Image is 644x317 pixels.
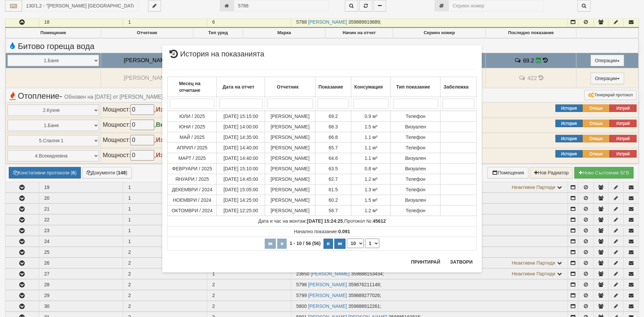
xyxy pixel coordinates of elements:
td: Телефон [391,132,440,142]
span: 0.8 м³ [364,166,377,171]
span: Протокол №: [344,218,386,224]
span: 1 - 10 / 56 (56) [288,241,323,246]
b: Забележка [444,84,469,90]
button: Последна страница [334,239,345,249]
td: ЮНИ / 2025 [168,121,217,132]
td: [PERSON_NAME] [265,195,315,205]
span: 0.9 м³ [364,114,377,119]
span: Дата и час на монтаж: [258,218,343,224]
b: Дата на отчет [222,84,254,90]
th: Консумация: No sort applied, activate to apply an ascending sort [351,77,391,97]
td: [DATE] 14:25:00 [217,195,265,205]
td: ФЕВРУАРИ / 2025 [168,163,217,174]
td: ЮЛИ / 2025 [168,111,217,122]
th: Месец на отчитане: No sort applied, activate to apply an ascending sort [168,77,217,97]
button: Следваща страница [324,239,333,249]
th: Показание: No sort applied, activate to apply an ascending sort [315,77,351,97]
span: Начално показание: [294,229,350,234]
td: Телефон [391,184,440,195]
b: Консумация [354,84,383,90]
strong: [DATE] 15:24:25 [307,218,343,224]
span: 1.3 м³ [364,187,377,192]
td: [PERSON_NAME] [265,121,315,132]
span: 62.7 [329,176,338,182]
td: [PERSON_NAME] [265,153,315,163]
b: Отчетник [277,84,299,90]
td: Телефон [391,142,440,153]
span: 61.5 [329,187,338,192]
b: Показание [318,84,343,90]
td: Визуален [391,163,440,174]
span: 69.2 [329,114,338,119]
td: , [168,216,477,226]
td: [DATE] 14:45:00 [217,174,265,184]
th: Забележка: No sort applied, activate to apply an ascending sort [440,77,476,97]
span: 1.2 м³ [364,208,377,213]
td: [PERSON_NAME] [265,142,315,153]
td: Визуален [391,153,440,163]
td: [DATE] 14:00:00 [217,121,265,132]
td: АПРИЛ / 2025 [168,142,217,153]
td: [DATE] 15:05:00 [217,184,265,195]
button: Предишна страница [277,239,287,249]
span: 1.1 м³ [364,135,377,140]
th: Отчетник: No sort applied, activate to apply an ascending sort [265,77,315,97]
td: Телефон [391,205,440,216]
td: [PERSON_NAME] [265,205,315,216]
span: 1.1 м³ [364,155,377,161]
td: МАЙ / 2025 [168,132,217,142]
td: [PERSON_NAME] [265,111,315,122]
strong: 45612 [373,218,386,224]
td: Телефон [391,111,440,122]
select: Брой редове на страница [347,239,364,248]
td: [PERSON_NAME] [265,132,315,142]
td: ДЕКЕМВРИ / 2024 [168,184,217,195]
span: 68.3 [329,124,338,129]
th: Тип показание: No sort applied, activate to apply an ascending sort [391,77,440,97]
td: [PERSON_NAME] [265,184,315,195]
span: 66.8 [329,135,338,140]
td: Телефон [391,174,440,184]
span: 63.5 [329,166,338,171]
span: 1.5 м³ [364,197,377,203]
button: Първа страница [265,239,276,249]
td: [DATE] 15:15:00 [217,111,265,122]
td: Визуален [391,121,440,132]
span: 64.6 [329,155,338,161]
th: Дата на отчет: No sort applied, activate to apply an ascending sort [217,77,265,97]
b: Месец на отчитане [179,81,200,93]
button: Затвори [446,257,477,267]
button: Принтирай [407,257,444,267]
td: [DATE] 14:40:00 [217,153,265,163]
td: МАРТ / 2025 [168,153,217,163]
span: 1.2 м³ [364,176,377,182]
b: Тип показание [396,84,430,90]
span: 65.7 [329,145,338,150]
td: [DATE] 14:40:00 [217,142,265,153]
td: НОЕМВРИ / 2024 [168,195,217,205]
td: ЯНУАРИ / 2025 [168,174,217,184]
td: [DATE] 14:35:00 [217,132,265,142]
td: [DATE] 12:25:00 [217,205,265,216]
span: 58.7 [329,208,338,213]
td: [PERSON_NAME] [265,174,315,184]
span: 60.2 [329,197,338,203]
strong: 0.091 [338,229,350,234]
td: [DATE] 15:10:00 [217,163,265,174]
td: [PERSON_NAME] [265,163,315,174]
select: Страница номер [365,239,379,248]
td: ОКТОМВРИ / 2024 [168,205,217,216]
span: 1.5 м³ [364,124,377,129]
span: 1.1 м³ [364,145,377,150]
td: Визуален [391,195,440,205]
span: История на показанията [167,50,264,63]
